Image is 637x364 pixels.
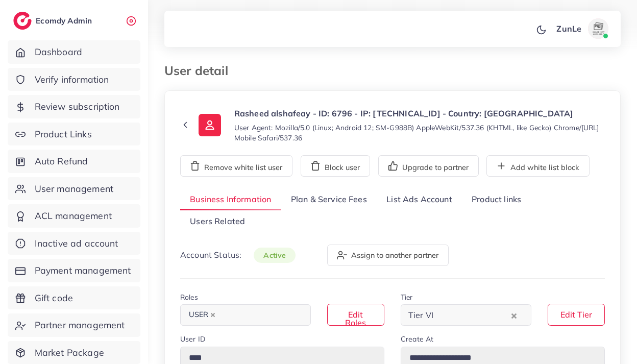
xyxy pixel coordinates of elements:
a: Users Related [180,210,255,232]
p: ZunLe [556,22,581,35]
a: Product links [462,189,531,211]
h3: User detail [164,63,236,78]
img: avatar [588,18,608,39]
span: Product Links [35,128,92,141]
span: Payment management [35,264,131,277]
a: ZunLeavatar [551,18,612,39]
span: Review subscription [35,100,120,113]
span: USER [184,308,220,322]
a: Gift code [8,286,140,310]
span: Gift code [35,292,73,305]
img: ic-user-info.36bf1079.svg [199,114,221,136]
img: logo [13,12,32,30]
a: Plan & Service Fees [281,189,377,211]
button: Upgrade to partner [378,155,479,177]
button: Edit Tier [548,304,605,326]
span: Partner management [35,319,125,332]
button: Block user [301,155,370,177]
a: Dashboard [8,40,140,64]
span: Tier VI [406,308,435,323]
a: Partner management [8,313,140,337]
a: Payment management [8,259,140,282]
a: Auto Refund [8,150,140,173]
a: Product Links [8,123,140,146]
input: Search for option [221,307,298,323]
a: logoEcomdy Admin [13,12,94,30]
div: Search for option [401,304,531,325]
div: Search for option [180,304,311,325]
span: ACL management [35,209,112,223]
p: Rasheed alshafeay - ID: 6796 - IP: [TECHNICAL_ID] - Country: [GEOGRAPHIC_DATA] [234,107,605,119]
span: Dashboard [35,45,82,59]
button: Add white list block [486,155,590,177]
label: Create At [401,334,433,344]
button: Deselect USER [210,312,215,318]
label: Roles [180,292,198,302]
a: Business Information [180,189,281,211]
span: User management [35,182,113,196]
span: Market Package [35,346,104,359]
a: Verify information [8,68,140,91]
a: Inactive ad account [8,232,140,255]
a: ACL management [8,204,140,228]
button: Remove white list user [180,155,292,177]
span: active [254,248,296,263]
a: Review subscription [8,95,140,118]
h2: Ecomdy Admin [36,16,94,26]
span: Inactive ad account [35,237,118,250]
a: User management [8,177,140,201]
input: Search for option [436,307,509,323]
small: User Agent: Mozilla/5.0 (Linux; Android 12; SM-G988B) AppleWebKit/537.36 (KHTML, like Gecko) Chro... [234,123,605,143]
label: Tier [401,292,413,302]
p: Account Status: [180,249,296,261]
label: User ID [180,334,205,344]
button: Assign to another partner [327,245,449,266]
button: Clear Selected [511,309,517,321]
a: List Ads Account [377,189,462,211]
button: Edit Roles [327,304,384,326]
span: Auto Refund [35,155,88,168]
span: Verify information [35,73,109,86]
